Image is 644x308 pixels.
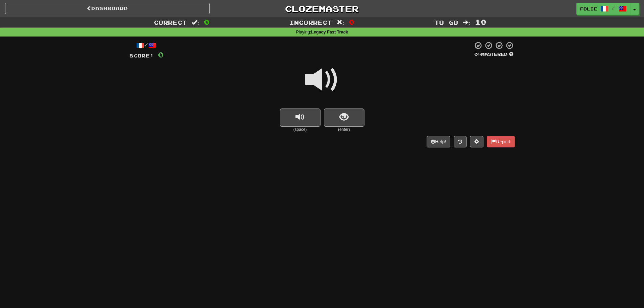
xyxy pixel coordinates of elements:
[5,3,210,14] a: Dashboard
[204,18,210,26] span: 0
[192,20,199,25] span: :
[311,30,348,34] strong: Legacy Fast Track
[474,51,481,57] span: 0 %
[463,20,470,25] span: :
[612,5,615,10] span: /
[434,19,458,26] span: To go
[473,51,515,57] div: Mastered
[475,18,486,26] span: 10
[324,127,364,133] small: (enter)
[129,41,164,50] div: /
[580,6,597,12] span: folie
[280,109,320,127] button: replay audio
[487,136,515,147] button: Report
[349,18,355,26] span: 0
[337,20,344,25] span: :
[129,53,154,58] span: Score:
[454,136,467,147] button: Round history (alt+y)
[324,109,364,127] button: show sentence
[220,3,424,15] a: Clozemaster
[289,19,332,26] span: Incorrect
[280,127,320,133] small: (space)
[427,136,451,147] button: Help!
[576,3,630,15] a: folie /
[154,19,187,26] span: Correct
[158,50,164,59] span: 0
